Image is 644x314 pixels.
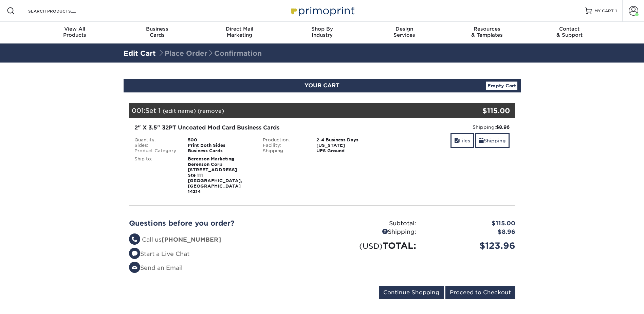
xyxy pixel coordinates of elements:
[198,22,281,43] a: Direct MailMarketing
[281,26,363,32] span: Shop By
[450,133,474,148] a: Files
[288,3,356,18] img: Primoprint
[421,228,520,237] div: $8.96
[359,242,383,250] small: (USD)
[479,138,484,143] span: shipping
[281,26,363,38] div: Industry
[305,82,339,89] span: YOUR CART
[183,143,258,148] div: Print Both Sides
[134,124,381,132] div: 2" X 3.5" 32PT Uncoated Mod Card Business Cards
[311,148,386,154] div: UPS Ground
[116,22,198,43] a: BusinessCards
[446,26,528,32] span: Resources
[311,137,386,143] div: 2-4 Business Days
[451,106,510,116] div: $115.00
[311,143,386,148] div: [US_STATE]
[34,26,116,38] div: Products
[258,137,311,143] div: Production:
[363,26,446,38] div: Services
[129,156,183,194] div: Ship to:
[486,82,517,90] a: Empty Cart
[446,26,528,38] div: & Templates
[124,49,156,57] a: Edit Cart
[446,22,528,43] a: Resources& Templates
[116,26,198,38] div: Cards
[281,22,363,43] a: Shop ByIndustry
[363,22,446,43] a: DesignServices
[363,26,446,32] span: Design
[162,236,221,243] strong: [PHONE_NUMBER]
[158,49,262,57] span: Place Order Confirmation
[129,235,317,244] li: Call us
[129,250,189,257] a: Start a Live Chat
[322,228,421,237] div: Shipping:
[34,22,116,43] a: View AllProducts
[198,26,281,38] div: Marketing
[496,124,510,130] strong: $8.96
[183,137,258,143] div: 500
[421,219,520,228] div: $115.00
[421,239,520,252] div: $123.96
[322,219,421,228] div: Subtotal:
[528,26,611,38] div: & Support
[129,264,183,271] a: Send an Email
[322,239,421,252] div: TOTAL:
[163,108,196,114] a: (edit name)
[129,219,317,227] h2: Questions before you order?
[129,103,451,118] div: 001:
[615,8,617,13] span: 1
[379,286,444,299] input: Continue Shopping
[258,148,311,154] div: Shipping:
[258,143,311,148] div: Facility:
[391,124,510,130] div: Shipping:
[34,26,116,32] span: View All
[454,138,459,143] span: files
[445,286,515,299] input: Proceed to Checkout
[129,137,183,143] div: Quantity:
[188,156,242,194] strong: Berenson Marketing Berenson Corp [STREET_ADDRESS] Ste 111 [GEOGRAPHIC_DATA], [GEOGRAPHIC_DATA] 14214
[198,108,224,114] a: (remove)
[198,26,281,32] span: Direct Mail
[145,107,161,114] span: Set 1
[129,148,183,154] div: Product Category:
[594,8,614,14] span: MY CART
[27,7,94,15] input: SEARCH PRODUCTS.....
[183,148,258,154] div: Business Cards
[116,26,198,32] span: Business
[528,22,611,43] a: Contact& Support
[129,143,183,148] div: Sides:
[528,26,611,32] span: Contact
[475,133,510,148] a: Shipping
